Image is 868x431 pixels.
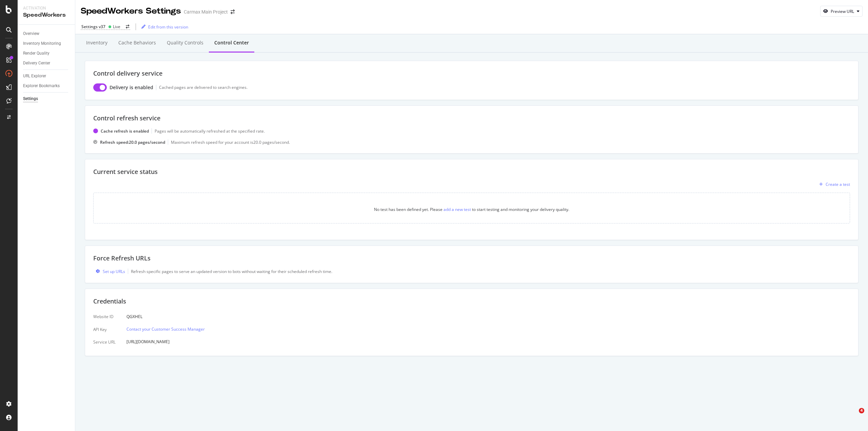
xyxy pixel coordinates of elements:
div: Website ID [93,311,116,322]
div: Activation [23,5,70,11]
div: Explorer Bookmarks [23,82,60,90]
div: Overview [23,30,39,37]
button: Create a test [816,179,850,190]
a: Explorer Bookmarks [23,82,70,90]
span: 4 [859,408,864,413]
div: arrow-right-arrow-left [231,9,235,14]
div: Set up URLs [103,269,125,274]
div: Edit from this version [148,24,188,30]
div: Service URL [93,336,116,348]
button: Edit from this version [139,21,188,32]
div: arrow-right-arrow-left [126,25,130,29]
div: Credentials [93,297,850,306]
div: Refresh speed: 20.0 pages /second [100,139,165,145]
div: Settings v37 [81,24,105,30]
div: Delivery is enabled [110,84,153,91]
div: Control refresh service [93,114,850,123]
div: SpeedWorkers Settings [81,5,181,17]
iframe: Intercom live chat [845,408,861,424]
a: Delivery Center [23,60,70,67]
div: Quality Controls [167,39,203,46]
div: Render Quality [23,50,50,57]
a: Contact your Customer Success Manager [126,326,205,332]
div: Cache refresh is enabled [101,128,149,134]
div: No test has been defined yet. Please to start testing and monitoring your delivery quality. [374,207,569,212]
div: QGXHEL [126,311,205,322]
a: Inventory Monitoring [23,40,70,47]
div: URL Explorer [23,73,46,80]
div: Inventory [86,39,107,46]
div: SpeedWorkers [23,11,70,19]
div: Cached pages are delivered to search engines. [159,84,248,90]
div: Current service status [93,168,850,176]
div: Preview URL [831,8,854,14]
div: Settings [23,95,38,102]
div: Force Refresh URLs [93,254,850,263]
div: Delivery Center [23,60,50,67]
a: Settings [23,95,70,102]
button: Contact your Customer Success Manager [126,325,205,333]
div: Inventory Monitoring [23,40,61,47]
div: Carmax Main Project [184,8,228,15]
div: Create a test [826,181,850,187]
div: [URL][DOMAIN_NAME] [126,336,205,347]
div: Maximum refresh speed for your account is 20.0 pages /second. [171,139,290,145]
div: Pages will be automatically refreshed at the specified rate. [155,128,265,134]
div: add a new test [443,207,471,212]
a: Overview [23,30,70,37]
div: Control Center [214,39,249,46]
div: Refresh specific pages to serve an updated version to bots without waiting for their scheduled re... [131,269,332,274]
div: Cache behaviors [118,39,156,46]
a: URL Explorer [23,73,70,80]
button: Set up URLs [93,268,125,275]
a: Render Quality [23,50,70,57]
div: Control delivery service [93,69,850,78]
div: Live [113,24,120,30]
div: API Key [93,322,116,336]
button: Preview URL [820,6,863,17]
